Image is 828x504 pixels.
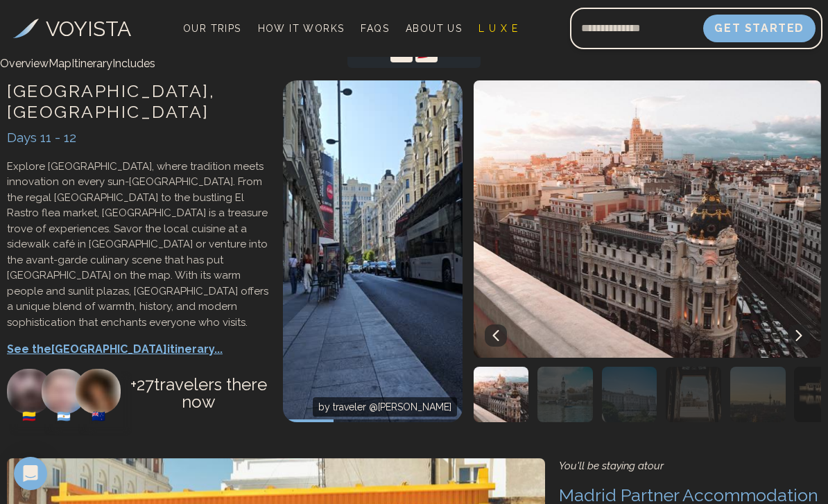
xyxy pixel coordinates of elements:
[76,408,121,425] h1: 🇳🇿
[7,159,269,331] p: Explore [GEOGRAPHIC_DATA], where tradition meets innovation on every sun-[GEOGRAPHIC_DATA]. From ...
[478,23,518,34] span: L U X E
[7,369,52,414] img: Traveler Profile Picture
[121,369,269,424] h2: + 27 travelers there now
[473,19,524,38] a: L U X E
[76,369,121,414] img: Traveler Profile Picture
[474,367,529,422] img: Accommodation photo
[13,13,131,44] a: VOYISTA
[400,19,467,38] a: About Us
[703,15,816,42] button: Get Started
[406,23,462,34] span: About Us
[537,367,593,422] img: Accommodation photo
[49,57,71,70] a: Map
[7,80,269,122] h3: [GEOGRAPHIC_DATA] , [GEOGRAPHIC_DATA]
[112,57,155,70] a: Includes
[570,12,703,45] input: Email address
[252,19,350,38] a: How It Works
[730,367,786,422] img: Accommodation photo
[14,457,47,490] div: Open Intercom Messenger
[355,19,395,38] a: FAQs
[559,458,821,474] div: You'll be staying at our
[46,13,131,44] h3: VOYISTA
[42,408,87,425] h1: 🇦🇷
[178,19,247,38] a: Our Trips
[602,367,657,422] img: Accommodation photo
[258,23,345,34] span: How It Works
[42,369,87,414] img: Traveler Profile Picture
[313,397,457,417] div: by traveler @ [PERSON_NAME]
[463,80,821,358] img: City of Madrid
[71,57,112,70] a: Itinerary
[7,341,269,358] p: See the [GEOGRAPHIC_DATA] itinerary...
[13,19,39,38] img: Voyista Logo
[361,23,389,34] span: FAQs
[7,128,269,148] div: Days 11 - 12
[7,408,52,425] h1: 🇨🇴
[666,367,721,422] img: Accommodation photo
[183,23,241,34] span: Our Trips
